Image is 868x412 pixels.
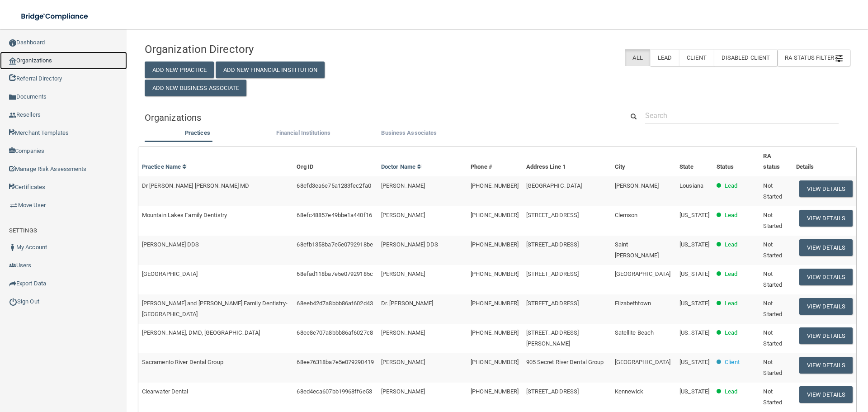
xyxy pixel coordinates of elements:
span: Kennewick [615,388,644,395]
span: [STREET_ADDRESS] [526,212,579,218]
label: SETTINGS [9,225,37,236]
th: City [611,147,676,176]
span: 68efd3ea6e75a1283fec2fa0 [297,182,371,189]
span: [PERSON_NAME] [381,359,425,365]
span: [PERSON_NAME] [381,182,425,189]
span: Not Started [763,300,782,317]
span: Practices [185,129,210,136]
span: [PHONE_NUMBER] [471,329,519,336]
span: [US_STATE] [679,388,709,395]
span: [PHONE_NUMBER] [471,182,519,189]
li: Practices [145,128,250,141]
img: icon-export.b9366987.png [9,280,16,287]
th: RA status [759,147,792,176]
img: ic_reseller.de258add.png [9,112,16,119]
span: Not Started [763,182,782,200]
span: [PERSON_NAME] DDS [142,241,199,248]
span: [PERSON_NAME] DDS [381,241,439,248]
p: Lead [725,327,737,338]
img: bridge_compliance_login_screen.278c3ca4.svg [14,7,97,26]
span: [STREET_ADDRESS] [526,388,579,395]
span: Elizabethtown [615,300,651,307]
th: State [676,147,713,176]
th: Org ID [293,147,377,176]
li: Business Associate [356,128,462,141]
span: Not Started [763,241,782,259]
label: Practices [149,128,246,138]
th: Status [713,147,759,176]
img: ic_dashboard_dark.d01f4a41.png [9,39,16,47]
img: icon-documents.8dae5593.png [9,94,16,101]
span: Not Started [763,270,782,288]
button: View Details [799,269,853,285]
span: 68ee8e707a8bbb86af6027c8 [297,329,373,336]
span: [GEOGRAPHIC_DATA] [142,270,198,277]
span: Satellite Beach [615,329,654,336]
img: icon-users.e205127d.png [9,262,16,269]
label: Client [679,49,714,66]
label: Lead [650,49,679,66]
span: [PERSON_NAME] [381,329,425,336]
p: Lead [725,386,737,397]
span: [PERSON_NAME] [381,212,425,218]
span: [STREET_ADDRESS] [526,241,579,248]
img: ic_user_dark.df1a06c3.png [9,244,16,251]
label: Disabled Client [714,49,778,66]
span: [US_STATE] [679,329,709,336]
label: Business Associates [361,128,458,138]
span: [US_STATE] [679,270,709,277]
button: View Details [799,298,853,315]
span: [PHONE_NUMBER] [471,300,519,307]
span: 68efad118ba7e5e07929185c [297,270,373,277]
button: View Details [799,210,853,227]
p: Lead [725,210,737,221]
button: Add New Financial Institution [216,62,325,78]
button: View Details [799,239,853,256]
span: [STREET_ADDRESS] [526,270,579,277]
span: Sacramento River Dental Group [142,359,223,365]
span: Not Started [763,329,782,347]
span: [GEOGRAPHIC_DATA] [526,182,582,189]
a: Practice Name [142,163,187,170]
a: Doctor Name [381,163,422,170]
button: View Details [799,327,853,344]
span: Not Started [763,388,782,406]
span: [PERSON_NAME] [381,270,425,277]
label: Financial Institutions [255,128,352,138]
span: [GEOGRAPHIC_DATA] [615,270,671,277]
span: Not Started [763,359,782,376]
img: icon-filter@2x.21656d0b.png [835,55,843,62]
span: 905 Secret River Dental Group [526,359,604,365]
img: ic_power_dark.7ecde6b1.png [9,298,17,306]
span: [US_STATE] [679,300,709,307]
span: Clearwater Dental [142,388,189,395]
button: Add New Practice [145,62,214,78]
th: Address Line 1 [523,147,611,176]
span: [PHONE_NUMBER] [471,241,519,248]
span: [STREET_ADDRESS] [526,300,579,307]
span: [PERSON_NAME], DMD, [GEOGRAPHIC_DATA] [142,329,260,336]
span: 68ee76318ba7e5e079290419 [297,359,373,365]
span: Saint [PERSON_NAME] [615,241,659,259]
span: [US_STATE] [679,359,709,365]
span: [PHONE_NUMBER] [471,270,519,277]
li: Financial Institutions [250,128,356,141]
h4: Organization Directory [145,43,371,55]
span: [PERSON_NAME] [615,182,659,189]
img: organization-icon.f8decf85.png [9,57,16,65]
p: Lead [725,269,737,279]
span: [PERSON_NAME] [381,388,425,395]
span: [PHONE_NUMBER] [471,359,519,365]
span: Dr [PERSON_NAME] [PERSON_NAME] MD [142,182,249,189]
span: RA Status Filter [785,54,843,61]
button: View Details [799,357,853,374]
h5: Organizations [145,113,610,123]
button: View Details [799,180,853,197]
span: [US_STATE] [679,241,709,248]
span: [GEOGRAPHIC_DATA] [615,359,671,365]
span: Mountain Lakes Family Dentistry [142,212,227,218]
p: Lead [725,180,737,191]
span: Dr. [PERSON_NAME] [381,300,434,307]
label: All [625,49,650,66]
img: briefcase.64adab9b.png [9,201,18,210]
